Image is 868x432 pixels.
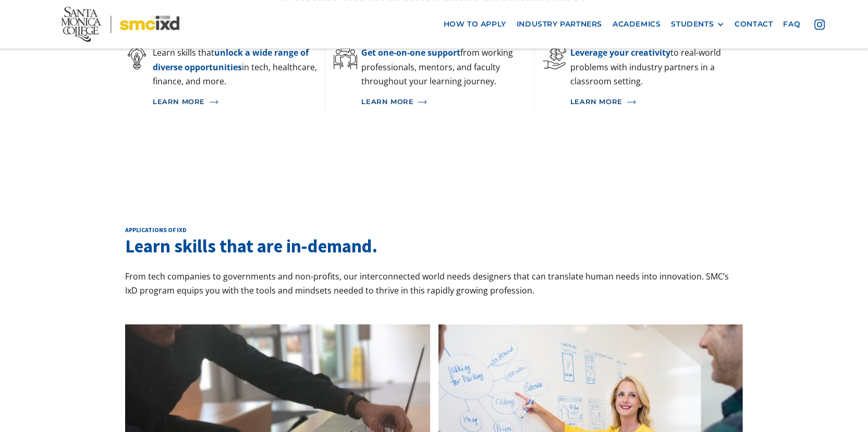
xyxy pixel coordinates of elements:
[153,47,309,72] span: unlock a wide range of diverse opportunities
[671,20,714,29] div: STUDENTS
[361,93,533,111] a: Learn More
[778,15,805,34] a: faq
[125,270,743,298] p: From tech companies to governments and non-profits, our interconnected world needs designers that...
[814,19,825,30] img: icon - instagram
[125,226,743,234] h2: Applications of ixd
[361,98,413,106] div: Learn More
[153,98,205,106] div: Learn More
[361,46,533,88] p: from working professionals, mentors, and faculty throughout your learning journey.
[61,7,179,42] img: Santa Monica College - SMC IxD logo
[570,47,670,58] span: Leverage your creativity
[438,15,511,34] a: how to apply
[361,47,460,58] span: Get one-on-one support
[671,20,724,29] div: STUDENTS
[607,15,666,34] a: Academics
[125,234,743,259] h3: Learn skills that are in-demand.
[153,46,325,88] p: Learn skills that in tech, healthcare, finance, and more.
[570,98,622,106] div: Learn More
[729,15,778,34] a: contact
[511,15,607,34] a: industry partners
[570,46,743,88] p: to real-world problems with industry partners in a classroom setting.
[570,93,743,111] a: Learn More
[153,93,325,111] a: Learn More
